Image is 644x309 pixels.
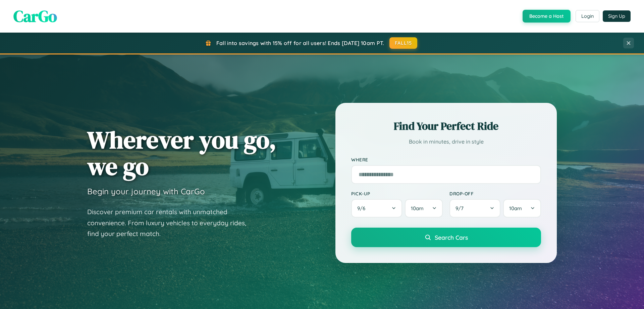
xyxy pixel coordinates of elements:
[87,206,255,239] p: Discover premium car rentals with unmatched convenience. From luxury vehicles to everyday rides, ...
[351,137,541,147] p: Book in minutes, drive in style
[455,205,467,211] span: 9 / 7
[351,199,402,218] button: 9/6
[13,5,57,27] span: CarGo
[435,234,468,241] span: Search Cars
[389,37,418,49] button: FALL15
[523,10,571,23] button: Become a Host
[351,191,443,196] label: Pick-up
[449,191,541,196] label: Drop-off
[503,199,541,218] button: 10am
[576,10,599,22] button: Login
[87,126,276,180] h1: Wherever you go, we go
[357,205,369,211] span: 9 / 6
[351,157,541,162] label: Where
[405,199,443,218] button: 10am
[351,228,541,247] button: Search Cars
[216,40,384,46] span: Fall into savings with 15% off for all users! Ends [DATE] 10am PT.
[411,205,424,211] span: 10am
[449,199,500,218] button: 9/7
[87,186,205,196] h3: Begin your journey with CarGo
[509,205,522,211] span: 10am
[351,119,541,133] h2: Find Your Perfect Ride
[603,10,631,22] button: Sign Up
